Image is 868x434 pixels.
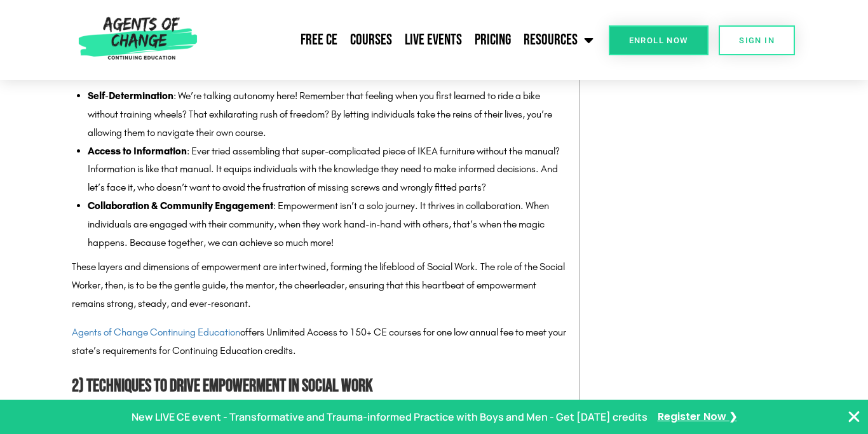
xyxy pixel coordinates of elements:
[609,25,709,55] a: Enroll Now
[72,326,240,338] a: Agents of Change Continuing Education
[739,36,775,44] span: SIGN IN
[658,408,737,426] a: Register Now ❯
[468,24,517,56] a: Pricing
[629,36,688,44] span: Enroll Now
[517,24,600,56] a: Resources
[88,145,187,157] strong: Access to Information
[719,25,795,55] a: SIGN IN
[88,142,566,197] li: : Ever tried assembling that super-complicated piece of IKEA furniture without the manual? Inform...
[88,87,566,142] li: : We’re talking autonomy here! Remember that feeling when you first learned to ride a bike withou...
[846,409,862,424] button: Close Banner
[294,24,344,56] a: Free CE
[344,24,398,56] a: Courses
[72,372,566,401] h2: 2) Techniques to Drive Empowerment in Social Work
[72,258,566,313] p: These layers and dimensions of empowerment are intertwined, forming the lifeblood of Social Work....
[132,408,648,426] p: New LIVE CE event - Transformative and Trauma-informed Practice with Boys and Men - Get [DATE] cr...
[88,200,273,212] strong: Collaboration & Community Engagement
[88,90,173,102] strong: Self-Determination
[203,24,600,56] nav: Menu
[72,323,566,360] p: offers Unlimited Access to 150+ CE courses for one low annual fee to meet your state’s requiremen...
[398,24,468,56] a: Live Events
[88,197,566,252] li: : Empowerment isn’t a solo journey. It thrives in collaboration. When individuals are engaged wit...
